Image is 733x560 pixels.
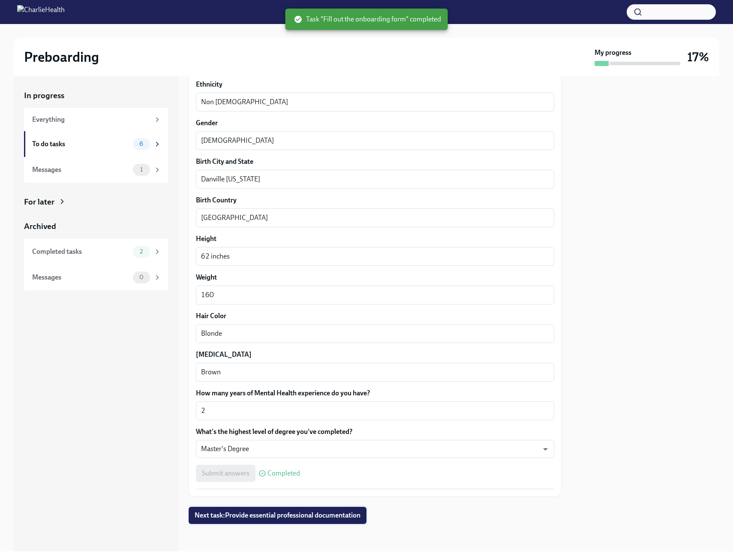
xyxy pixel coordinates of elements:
div: To do tasks [32,139,129,149]
textarea: [GEOGRAPHIC_DATA] [201,213,549,223]
span: 1 [135,166,148,173]
textarea: Danville [US_STATE] [201,174,549,184]
strong: My progress [595,48,631,57]
div: Messages [32,273,129,282]
a: Everything [24,108,168,131]
span: Next task : Provide essential professional documentation [195,511,360,520]
div: Completed tasks [32,247,129,256]
label: Gender [196,118,554,128]
textarea: 2 [201,406,549,416]
span: Task "Fill out the onboarding form" completed [294,15,441,24]
textarea: Non [DEMOGRAPHIC_DATA] [201,97,549,107]
span: Completed [267,470,300,477]
div: For later [24,196,54,208]
img: CharlieHealth [17,5,65,19]
textarea: Blonde [201,328,549,339]
button: Next task:Provide essential professional documentation [189,507,366,524]
span: 0 [134,274,149,280]
div: Messages [32,165,129,175]
textarea: Brown [201,367,549,377]
div: Master's Degree [196,440,554,458]
h3: 17% [687,49,709,65]
textarea: [DEMOGRAPHIC_DATA] [201,135,549,146]
a: In progress [24,90,168,101]
a: Completed tasks2 [24,239,168,265]
a: Messages0 [24,265,168,290]
label: Weight [196,273,554,282]
a: To do tasks6 [24,131,168,157]
label: Hair Color [196,311,554,321]
label: How many years of Mental Health experience do you have? [196,388,554,398]
label: Birth City and State [196,157,554,166]
textarea: 160 [201,290,549,300]
a: For later [24,196,168,208]
textarea: 62 inches [201,251,549,262]
div: Everything [32,115,150,124]
label: [MEDICAL_DATA] [196,350,554,359]
label: Ethnicity [196,80,554,89]
span: 6 [134,141,148,147]
span: 2 [135,248,148,255]
h2: Preboarding [24,48,99,66]
label: Height [196,234,554,244]
label: Birth Country [196,196,554,205]
label: What's the highest level of degree you've completed? [196,427,554,437]
a: Messages1 [24,157,168,183]
a: Archived [24,221,168,232]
